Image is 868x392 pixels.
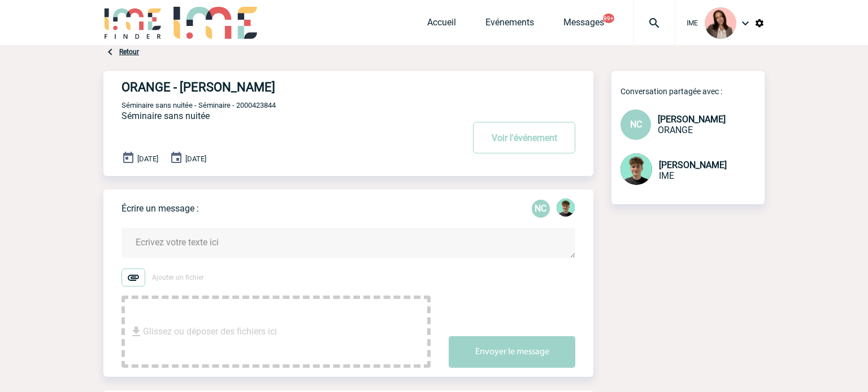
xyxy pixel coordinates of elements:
button: Voir l'événement [473,122,575,153]
img: 131612-0.png [557,199,575,217]
img: IME-Finder [103,7,162,39]
a: Accueil [427,17,456,33]
h4: ORANGE - [PERSON_NAME] [121,80,429,94]
span: IME [659,170,674,181]
img: 94396-3.png [705,7,736,39]
div: Victor KALB [557,199,575,219]
img: file_download.svg [129,325,143,338]
span: Séminaire sans nuitée - Séminaire - 2000423844 [121,101,276,109]
button: Envoyer le message [449,336,575,368]
a: Evénements [485,17,534,33]
span: ORANGE [658,125,693,135]
a: Messages [563,17,604,33]
span: [DATE] [185,155,206,163]
img: 131612-0.png [620,153,652,185]
span: Séminaire sans nuitée [121,111,210,121]
span: [PERSON_NAME] [658,114,726,125]
span: NC [630,119,642,130]
p: Écrire un message : [121,203,199,214]
p: Conversation partagée avec : [620,87,765,96]
a: Retour [119,48,139,56]
span: IME [687,19,698,27]
span: [DATE] [137,155,158,163]
button: 99+ [603,14,614,23]
span: [PERSON_NAME] [659,160,727,170]
div: Nicolas CLOUET [532,200,550,218]
span: Glissez ou déposer des fichiers ici [143,303,277,360]
p: NC [532,200,550,218]
span: Ajouter un fichier [152,274,204,281]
